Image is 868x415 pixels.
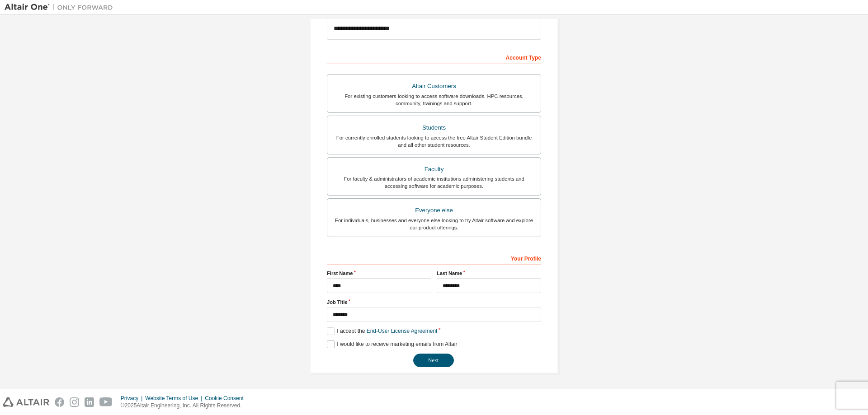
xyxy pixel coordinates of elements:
label: Job Title [327,298,541,306]
button: Next [413,354,454,367]
div: Cookie Consent [205,395,249,402]
div: For existing customers looking to access software downloads, HPC resources, community, trainings ... [333,93,535,107]
div: Everyone else [333,204,535,217]
img: facebook.svg [55,397,64,407]
div: Website Terms of Use [145,395,205,402]
div: Faculty [333,163,535,176]
div: Students [333,121,535,134]
a: End-User License Agreement [367,328,438,334]
img: linkedin.svg [85,397,94,407]
div: Privacy [121,395,145,402]
label: I accept the [327,327,437,335]
label: Last Name [437,270,541,277]
p: © 2025 Altair Engineering, Inc. All Rights Reserved. [121,402,249,410]
div: Account Type [327,50,541,64]
img: altair_logo.svg [3,397,49,407]
label: First Name [327,270,431,277]
div: For currently enrolled students looking to access the free Altair Student Edition bundle and all ... [333,134,535,149]
div: For individuals, businesses and everyone else looking to try Altair software and explore our prod... [333,217,535,231]
label: I would like to receive marketing emails from Altair [327,340,457,348]
img: youtube.svg [99,397,113,407]
img: Altair One [5,3,118,12]
div: Altair Customers [333,80,535,93]
div: For faculty & administrators of academic institutions administering students and accessing softwa... [333,175,535,190]
div: Your Profile [327,251,541,265]
img: instagram.svg [70,397,79,407]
